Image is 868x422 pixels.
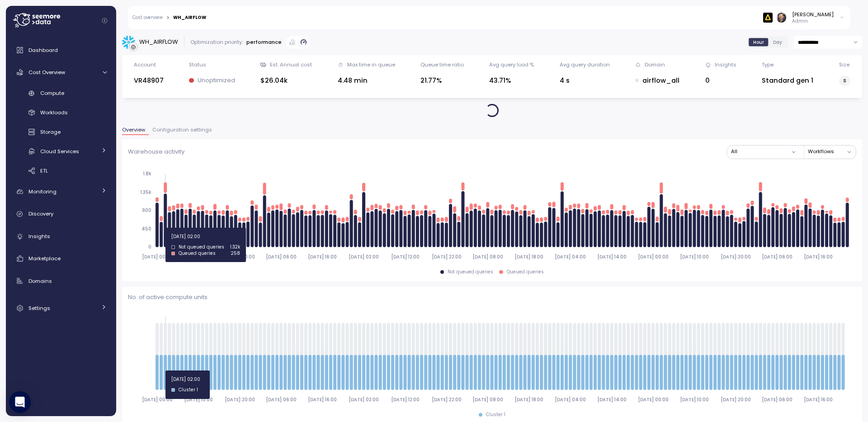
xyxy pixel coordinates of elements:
div: Insights [715,61,736,68]
a: Cost overview [132,15,163,20]
tspan: [DATE] 10:00 [184,254,213,260]
div: Max time in queue [347,61,395,68]
tspan: [DATE] 00:00 [142,397,172,403]
div: VR48907 [134,75,164,86]
span: Dashboard [28,47,58,54]
tspan: [DATE] 20:00 [225,397,255,403]
div: Account [134,61,156,68]
tspan: [DATE] 00:00 [637,254,668,260]
button: Workflows [808,145,856,159]
tspan: [DATE] 22:00 [431,397,461,403]
tspan: 900 [142,207,151,213]
img: ACg8ocI2dL-zei04f8QMW842o_HSSPOvX6ScuLi9DAmwXc53VPYQOcs=s96-c [777,13,786,22]
div: Not queued queries [448,269,493,275]
a: ETL [9,163,113,178]
div: Cluster 1 [486,412,505,418]
a: Monitoring [9,183,113,201]
a: Dashboard [9,41,113,59]
div: Est. Annual cost [270,61,312,68]
button: Collapse navigation [99,17,110,24]
div: Standard gen 1 [762,75,813,86]
tspan: [DATE] 08:00 [472,254,503,260]
a: Settings [9,299,113,317]
span: Insights [28,233,50,240]
span: Workloads [40,109,68,116]
tspan: [DATE] 18:00 [514,254,543,260]
tspan: [DATE] 12:00 [391,397,419,403]
tspan: [DATE] 10:00 [184,397,213,403]
tspan: [DATE] 12:00 [391,254,419,260]
span: Discovery [28,210,53,217]
tspan: [DATE] 20:00 [721,254,751,260]
div: 0 [705,75,736,86]
span: Storage [40,128,61,136]
div: 4 s [560,75,610,86]
a: Storage [9,125,113,140]
tspan: [DATE] 16:00 [308,254,337,260]
span: Configuration settings [152,127,212,132]
tspan: [DATE] 16:00 [804,397,833,403]
a: Cost Overview [9,63,113,81]
img: 6628aa71fabf670d87b811be.PNG [763,13,773,22]
div: Type [762,61,774,68]
div: Avg query load % [489,61,534,68]
tspan: [DATE] 06:00 [266,397,297,403]
tspan: [DATE] 14:00 [597,397,627,403]
tspan: [DATE] 20:00 [225,254,255,260]
span: ETL [40,167,48,174]
tspan: [DATE] 16:00 [308,397,337,403]
span: S [843,76,846,85]
span: Settings [28,305,50,312]
tspan: [DATE] 02:00 [349,254,379,260]
tspan: [DATE] 04:00 [555,254,586,260]
div: > [166,15,170,21]
tspan: [DATE] 08:00 [472,397,503,403]
tspan: [DATE] 06:00 [762,397,793,403]
tspan: [DATE] 00:00 [637,397,668,403]
p: Admin [792,18,834,24]
div: Avg query duration [560,61,610,68]
a: Marketplace [9,249,113,267]
a: Compute [9,86,113,101]
span: Day [773,39,782,46]
div: Status [189,61,206,68]
div: Optimization priority: [190,38,243,46]
a: Workloads [9,105,113,120]
tspan: [DATE] 06:00 [762,254,793,260]
div: [PERSON_NAME] [792,11,834,18]
tspan: [DATE] 10:00 [680,254,709,260]
div: 21.77% [420,75,464,86]
div: airflow_all [635,75,679,86]
a: Cloud Services [9,144,113,159]
div: Queue time ratio [420,61,464,68]
tspan: [DATE] 16:00 [804,254,833,260]
tspan: [DATE] 22:00 [431,254,461,260]
p: Unoptimized [198,76,235,85]
div: Size [839,61,849,68]
span: Overview [122,127,145,132]
tspan: 450 [142,226,151,232]
a: Discovery [9,205,113,223]
tspan: [DATE] 02:00 [349,397,379,403]
tspan: [DATE] 10:00 [680,397,709,403]
div: WH_AIRFLOW [173,15,206,20]
a: Domains [9,272,113,290]
a: Insights [9,227,113,245]
span: Hour [753,39,764,46]
tspan: [DATE] 00:00 [142,254,172,260]
tspan: 0 [148,244,151,250]
div: 43.71% [489,75,534,86]
span: Compute [40,89,64,97]
p: No. of active compute units [128,293,856,302]
tspan: [DATE] 18:00 [514,397,543,403]
div: 4.48 min [338,75,395,86]
span: Cost Overview [28,69,65,76]
div: Domain [645,61,665,68]
tspan: [DATE] 04:00 [555,397,586,403]
p: performance [246,38,282,46]
div: Open Intercom Messenger [9,391,31,413]
span: Cloud Services [40,148,79,155]
tspan: [DATE] 06:00 [266,254,297,260]
tspan: 1.35k [140,189,151,195]
span: Monitoring [28,188,57,195]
